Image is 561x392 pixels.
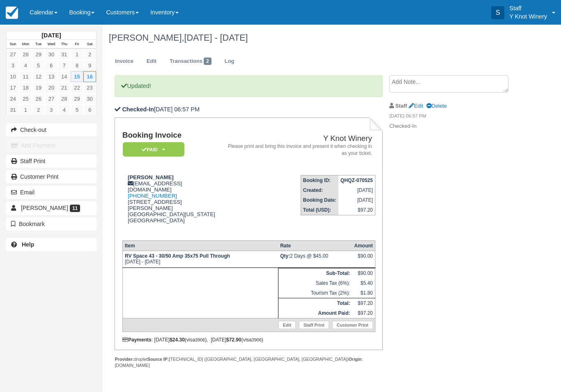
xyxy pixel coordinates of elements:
[140,53,163,69] a: Edit
[6,170,97,183] a: Customer Print
[122,142,182,157] a: Paid
[6,217,97,231] button: Bookmark
[352,240,375,251] th: Amount
[45,60,57,71] a: 6
[71,60,83,71] a: 8
[32,49,45,60] a: 29
[6,238,97,251] a: Help
[163,53,218,69] a: Transactions2
[58,104,71,115] a: 4
[83,49,96,60] a: 2
[41,32,61,39] strong: [DATE]
[58,40,71,49] th: Thu
[509,4,547,12] p: Staff
[71,104,83,115] a: 5
[70,205,80,212] span: 11
[19,40,32,49] th: Mon
[338,195,375,205] td: [DATE]
[21,205,68,211] span: [PERSON_NAME]
[6,7,18,19] img: checkfront-main-nav-mini-logo.png
[32,104,45,115] a: 2
[278,298,352,308] th: Total:
[58,82,71,93] a: 21
[352,298,375,308] td: $97.20
[7,71,19,82] a: 10
[122,337,152,343] strong: Payments
[123,142,184,157] em: Paid
[222,134,372,143] h2: Y Knot Winery
[125,253,230,259] strong: RV Space 43 - 30/50 Amp 35x75 Pull Through
[122,251,278,267] td: [DATE] - [DATE]
[71,82,83,93] a: 22
[19,82,32,93] a: 18
[409,103,423,109] a: Edit
[122,337,375,343] div: : [DATE] (visa ), [DATE] (visa )
[352,308,375,318] td: $97.20
[83,71,96,82] a: 16
[195,337,205,342] small: 3906
[278,308,352,318] th: Amount Paid:
[45,40,57,49] th: Wed
[226,337,241,343] strong: $72.90
[352,288,375,298] td: $1.80
[252,337,262,342] small: 3906
[6,186,97,199] button: Email
[19,49,32,60] a: 28
[301,185,338,195] th: Created:
[45,93,57,104] a: 27
[389,122,517,130] p: Checked-In
[278,288,352,298] td: Tourism Tax (2%):
[6,201,97,214] a: [PERSON_NAME] 11
[122,174,218,234] div: [EMAIL_ADDRESS][DOMAIN_NAME] [STREET_ADDRESS][PERSON_NAME] [GEOGRAPHIC_DATA][US_STATE] [GEOGRAPHI...
[426,103,447,109] a: Delete
[7,60,19,71] a: 3
[338,185,375,195] td: [DATE]
[45,71,57,82] a: 13
[83,104,96,115] a: 6
[22,241,34,248] b: Help
[58,71,71,82] a: 14
[6,123,97,136] button: Check-out
[58,60,71,71] a: 7
[6,154,97,168] a: Staff Print
[115,357,134,362] strong: Provider:
[45,104,57,115] a: 3
[32,93,45,104] a: 26
[7,49,19,60] a: 27
[83,40,96,49] th: Sat
[278,240,352,251] th: Rate
[389,113,517,122] em: [DATE] 06:57 PM
[109,53,140,69] a: Invoice
[45,82,57,93] a: 20
[278,251,352,267] td: 2 Days @ $45.00
[19,71,32,82] a: 11
[58,49,71,60] a: 31
[83,60,96,71] a: 9
[332,321,373,329] a: Customer Print
[128,193,177,199] a: [PHONE_NUMBER]
[147,357,169,362] strong: Source IP:
[7,40,19,49] th: Sun
[115,105,383,114] p: [DATE] 06:57 PM
[352,268,375,278] td: $90.00
[491,6,504,19] div: S
[122,240,278,251] th: Item
[301,175,338,186] th: Booking ID:
[109,33,517,43] h1: [PERSON_NAME],
[83,93,96,104] a: 30
[32,82,45,93] a: 19
[340,178,373,183] strong: QHQZ-070525
[71,49,83,60] a: 1
[222,143,372,157] address: Please print and bring this invoice and present it when checking in as your ticket.
[184,32,248,43] span: [DATE] - [DATE]
[280,253,290,259] strong: Qty
[395,103,407,109] strong: Staff
[278,278,352,288] td: Sales Tax (6%):
[204,58,212,65] span: 2
[19,93,32,104] a: 25
[45,49,57,60] a: 30
[338,205,375,215] td: $97.20
[354,253,372,265] div: $90.00
[6,139,97,152] button: Add Payment
[299,321,329,329] a: Staff Print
